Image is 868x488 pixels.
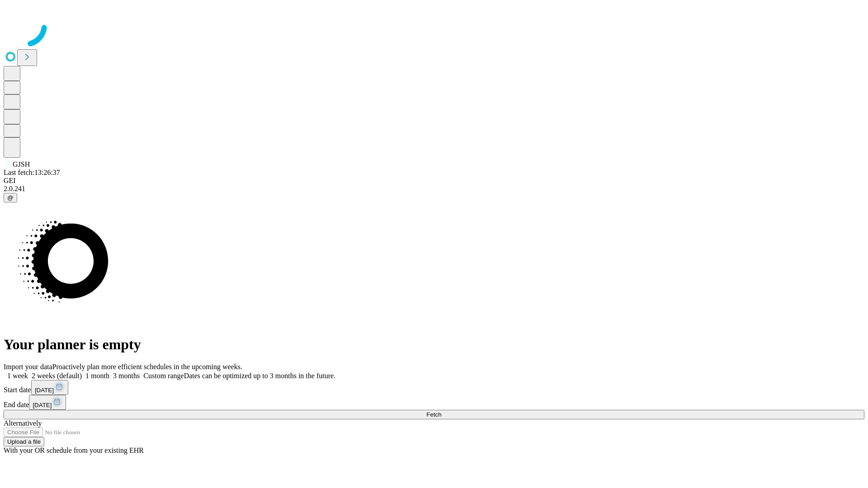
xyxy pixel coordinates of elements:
[113,372,140,380] span: 3 months
[32,372,82,380] span: 2 weeks (default)
[13,160,30,168] span: GJSH
[35,387,54,394] span: [DATE]
[7,372,28,380] span: 1 week
[4,336,864,353] h1: Your planner is empty
[426,411,441,418] span: Fetch
[31,380,68,395] button: [DATE]
[29,395,66,410] button: [DATE]
[4,193,17,202] button: @
[4,177,864,185] div: GEI
[4,395,864,410] div: End date
[52,363,242,371] span: Proactively plan more efficient schedules in the upcoming weeks.
[33,402,52,408] span: [DATE]
[4,380,864,395] div: Start date
[4,363,52,371] span: Import your data
[4,419,42,427] span: Alternatively
[4,446,144,454] span: With your OR schedule from your existing EHR
[4,169,60,176] span: Last fetch: 13:26:37
[184,372,335,380] span: Dates can be optimized up to 3 months in the future.
[143,372,184,380] span: Custom range
[7,194,14,201] span: @
[85,372,109,380] span: 1 month
[4,410,864,419] button: Fetch
[4,185,864,193] div: 2.0.241
[4,437,44,446] button: Upload a file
